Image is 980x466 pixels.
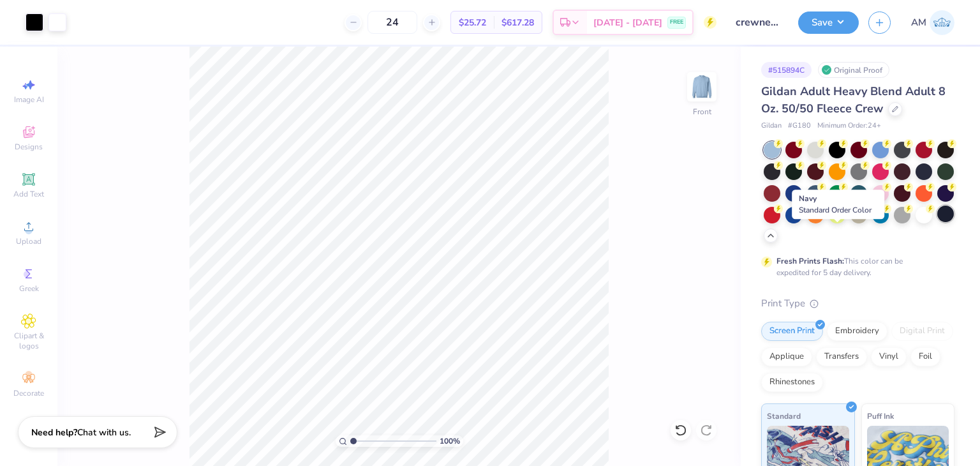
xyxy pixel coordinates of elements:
span: AM [911,15,926,30]
span: 100 % [440,435,460,447]
span: Image AI [14,94,44,105]
button: Save [798,11,859,34]
img: Front [689,74,715,100]
div: Foil [910,347,940,366]
span: Upload [16,236,41,246]
input: – – [367,11,417,34]
span: [DATE] - [DATE] [593,16,662,29]
div: Original Proof [818,62,889,78]
div: # 515894C [761,62,812,78]
span: Minimum Order: 24 + [817,121,881,132]
span: Designs [15,142,43,152]
div: Vinyl [871,347,907,366]
span: Chat with us. [77,426,131,439]
div: Transfers [816,347,867,366]
strong: Need help? [31,426,77,439]
div: Embroidery [827,322,887,341]
div: Digital Print [891,322,953,341]
span: Clipart & logos [6,331,51,351]
div: Rhinestones [761,373,823,392]
span: FREE [670,18,683,27]
div: Print Type [761,296,954,311]
a: AM [911,10,954,35]
span: Greek [19,283,39,294]
span: Puff Ink [867,409,894,423]
input: Untitled Design [726,10,789,35]
div: Applique [761,347,812,366]
span: $25.72 [459,16,486,29]
span: # G180 [788,121,811,132]
span: Standard [767,409,801,423]
span: Standard Order Color [799,205,872,215]
div: This color can be expedited for 5 day delivery. [776,255,933,278]
div: Screen Print [761,322,823,341]
span: $617.28 [501,16,534,29]
img: Abhinav Mohan [930,10,954,35]
span: Gildan Adult Heavy Blend Adult 8 Oz. 50/50 Fleece Crew [761,84,946,116]
span: Gildan [761,121,782,132]
span: Decorate [13,388,44,398]
div: Front [693,106,711,117]
div: Navy [792,190,884,219]
span: Add Text [13,189,44,199]
strong: Fresh Prints Flash: [776,256,844,266]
